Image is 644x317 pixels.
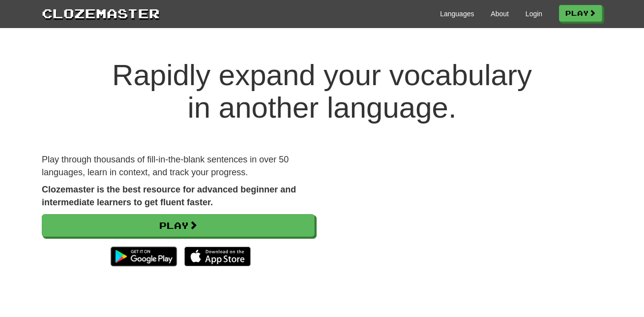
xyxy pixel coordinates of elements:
[526,9,542,19] a: Login
[440,9,474,19] a: Languages
[42,214,315,237] a: Play
[559,5,602,22] a: Play
[42,185,296,207] strong: Clozemaster is the best resource for advanced beginner and intermediate learners to get fluent fa...
[42,4,160,22] a: Clozemaster
[491,9,509,19] a: About
[106,242,182,271] img: Get it on Google Play
[42,154,315,179] p: Play through thousands of fill-in-the-blank sentences in over 50 languages, learn in context, and...
[184,247,251,266] img: Download_on_the_App_Store_Badge_US-UK_135x40-25178aeef6eb6b83b96f5f2d004eda3bffbb37122de64afbaef7...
